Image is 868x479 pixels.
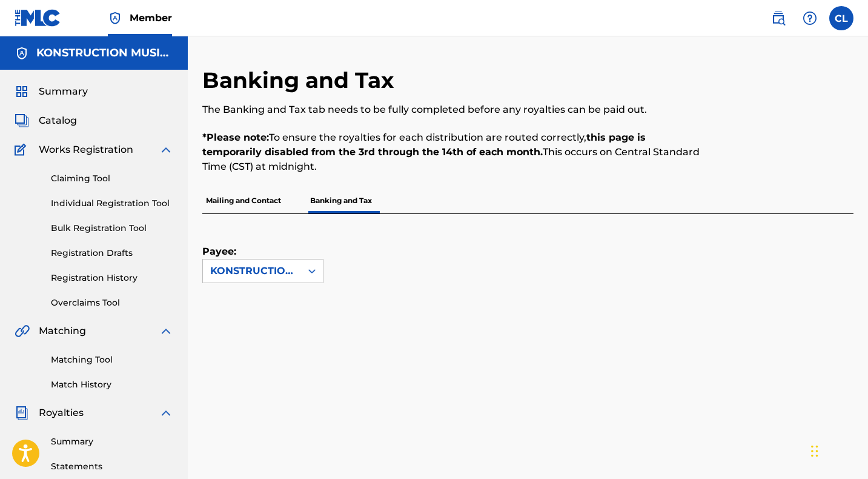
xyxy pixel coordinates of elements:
[51,197,173,210] a: Individual Registration Tool
[159,406,173,420] img: expand
[15,324,30,338] img: Matching
[51,460,173,473] a: Statements
[51,172,173,185] a: Claiming Tool
[51,435,173,448] a: Summary
[771,11,786,25] img: search
[39,406,84,420] span: Royalties
[130,11,172,25] span: Member
[39,142,133,157] span: Works Registration
[803,11,817,25] img: help
[807,421,868,479] iframe: Chat Widget
[15,406,29,420] img: Royalties
[202,244,263,259] label: Payee:
[51,378,173,391] a: Match History
[202,132,269,143] strong: *Please note:
[159,142,173,157] img: expand
[202,67,400,94] h2: Banking and Tax
[51,272,173,284] a: Registration History
[36,46,173,60] h5: KONSTRUCTION MUSIC GROUP
[51,247,173,260] a: Registration Drafts
[766,6,790,30] a: Public Search
[51,222,173,235] a: Bulk Registration Tool
[202,323,824,444] iframe: Tipalti Iframe
[15,84,29,99] img: Summary
[798,6,822,30] div: Help
[202,102,704,117] p: The Banking and Tax tab needs to be fully completed before any royalties can be paid out.
[15,9,61,27] img: MLC Logo
[39,84,88,99] span: Summary
[15,84,88,99] a: SummarySummary
[829,6,853,30] div: User Menu
[51,296,173,309] a: Overclaims Tool
[39,324,86,338] span: Matching
[51,353,173,366] a: Matching Tool
[39,113,77,128] span: Catalog
[202,188,285,213] p: Mailing and Contact
[15,113,29,128] img: Catalog
[807,421,868,479] div: Widget de chat
[834,305,868,403] iframe: Resource Center
[202,130,704,174] p: To ensure the royalties for each distribution are routed correctly, This occurs on Central Standa...
[15,46,29,61] img: Accounts
[811,433,818,469] div: Arrastrar
[15,142,30,157] img: Works Registration
[15,113,77,128] a: CatalogCatalog
[210,264,294,278] div: KONSTRUCTION MUSIC GROUP
[306,188,376,213] p: Banking and Tax
[108,11,122,25] img: Top Rightsholder
[159,324,173,338] img: expand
